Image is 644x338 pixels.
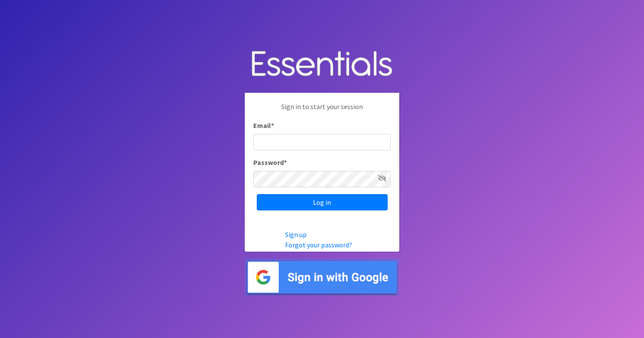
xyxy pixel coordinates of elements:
[284,158,287,167] abbr: required
[253,157,287,167] label: Password
[245,259,399,296] img: Sign in with Google
[285,241,352,249] a: Forgot your password?
[245,42,399,86] img: Human Essentials
[285,230,307,239] a: Sign up
[257,194,388,210] input: Log in
[253,120,274,131] label: Email
[271,121,274,130] abbr: required
[253,101,391,120] p: Sign in to start your session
